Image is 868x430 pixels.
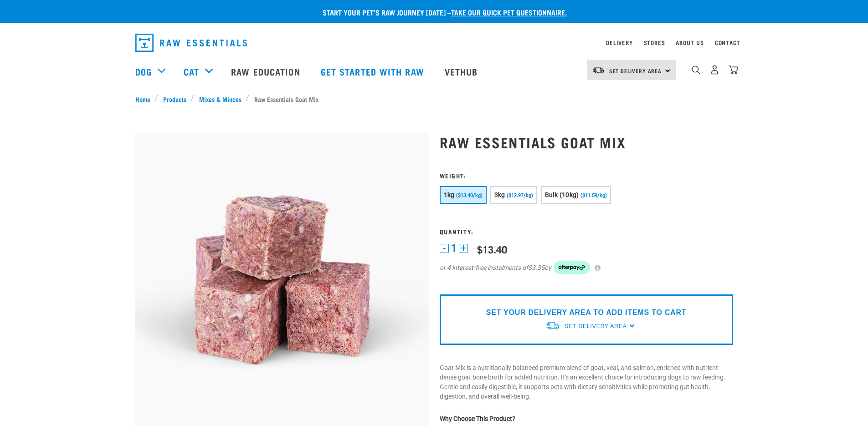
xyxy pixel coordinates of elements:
img: Goat M Ix 38448 [135,133,429,426]
nav: breadcrumbs [135,94,733,104]
img: van-moving.png [545,321,560,330]
span: 1 [451,243,457,253]
span: 1kg [444,191,455,198]
nav: dropdown navigation [128,30,740,56]
p: Goat Mix is a nutritionally balanced premium blend of goat, veal, and salmon, enriched with nutri... [440,363,733,401]
a: take our quick pet questionnaire. [451,10,567,14]
span: ($11.59/kg) [580,192,607,198]
a: Mixes & Minces [194,94,246,104]
a: Dog [135,65,152,78]
span: Set Delivery Area [609,69,662,72]
a: Products [158,94,191,104]
button: + [459,244,468,253]
a: Get started with Raw [312,53,436,90]
p: SET YOUR DELIVERY AREA TO ADD ITEMS TO CART [486,307,686,318]
div: or 4 interest-free instalments of by [440,261,733,274]
a: Vethub [436,53,489,90]
button: 3kg ($12.97/kg) [490,186,537,204]
button: Bulk (10kg) ($11.59/kg) [541,186,611,204]
span: ($13.40/kg) [456,192,483,198]
img: van-moving.png [592,66,605,74]
img: user.png [710,65,719,75]
div: $13.40 [477,243,507,255]
a: Home [135,94,155,104]
span: $3.35 [528,263,544,273]
img: Raw Essentials Logo [135,34,247,52]
img: home-icon@2x.png [729,65,738,75]
h3: Weight: [440,172,733,179]
img: home-icon-1@2x.png [692,66,700,74]
a: About Us [676,41,704,44]
button: - [440,244,449,253]
strong: Why Choose This Product? [440,415,515,422]
img: Afterpay [554,261,590,274]
a: Stores [644,41,665,44]
a: Contact [715,41,740,44]
h3: Quantity: [440,228,733,235]
span: 3kg [494,191,505,198]
button: 1kg ($13.40/kg) [440,186,487,204]
a: Delivery [606,41,632,44]
h1: Raw Essentials Goat Mix [440,134,733,150]
span: Bulk (10kg) [545,191,579,198]
a: Raw Education [222,53,311,90]
a: Cat [184,65,199,78]
span: Set Delivery Area [565,323,627,329]
span: ($12.97/kg) [507,192,533,198]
